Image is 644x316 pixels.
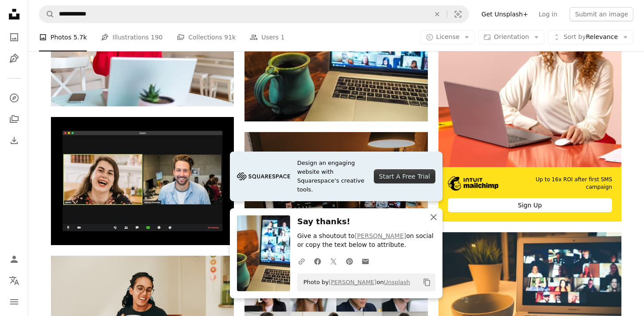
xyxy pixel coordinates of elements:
img: file-1705255347840-230a6ab5bca9image [237,170,290,183]
span: 1 [281,32,285,42]
a: Explore [5,89,23,107]
a: Share over email [357,252,373,270]
span: Sort by [563,33,586,40]
div: Sign Up [448,198,612,212]
img: black and silver laptop computer on brown wooden table [244,132,427,270]
span: 91k [224,32,236,42]
span: 190 [151,32,163,42]
button: Orientation [478,30,544,44]
a: Log in [533,7,563,21]
h3: Say thanks! [297,215,435,228]
button: Menu [5,293,23,311]
span: Up to 16x ROI after first SMS campaign [512,176,612,191]
span: License [436,33,460,40]
div: Start A Free Trial [374,169,435,183]
a: Home — Unsplash [5,5,23,25]
a: Design an engaging website with Squarespace’s creative tools.Start A Free Trial [230,152,442,201]
a: Share on Facebook [310,252,326,270]
span: Relevance [563,33,618,42]
a: Get Unsplash+ [476,7,533,21]
a: Illustrations 190 [101,23,163,51]
span: Orientation [494,33,529,40]
a: Collections [5,110,23,128]
a: Unsplash [384,279,410,285]
p: Give a shoutout to on social or copy the text below to attribute. [297,232,435,250]
a: Share on Pinterest [341,252,357,270]
a: Log in / Sign up [5,250,23,268]
button: Search Unsplash [39,6,54,23]
a: Users 1 [250,23,285,51]
span: Photo by on [299,275,410,289]
button: Sort byRelevance [548,30,633,44]
a: Share on Twitter [326,252,341,270]
a: [PERSON_NAME] [329,279,376,285]
button: Submit an image [570,7,633,21]
a: macbook air displaying woman in white shirt [438,296,621,304]
img: file-1690386555781-336d1949dad1image [448,176,499,191]
a: man in blue dress shirt smiling beside woman in black and red floral dress [51,177,234,185]
a: Illustrations [5,50,23,67]
button: Clear [427,6,447,23]
button: Language [5,272,23,289]
a: Photos [5,28,23,46]
button: License [421,30,475,44]
button: Visual search [447,6,469,23]
a: Download History [5,132,23,149]
span: Design an engaging website with Squarespace’s creative tools. [297,159,367,194]
a: [PERSON_NAME] [355,232,406,239]
a: macbook pro displaying group of people [244,49,427,57]
form: Find visuals sitewide [39,5,469,23]
button: Copy to clipboard [419,275,435,290]
img: man in blue dress shirt smiling beside woman in black and red floral dress [51,117,234,245]
a: Collections 91k [177,23,236,51]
